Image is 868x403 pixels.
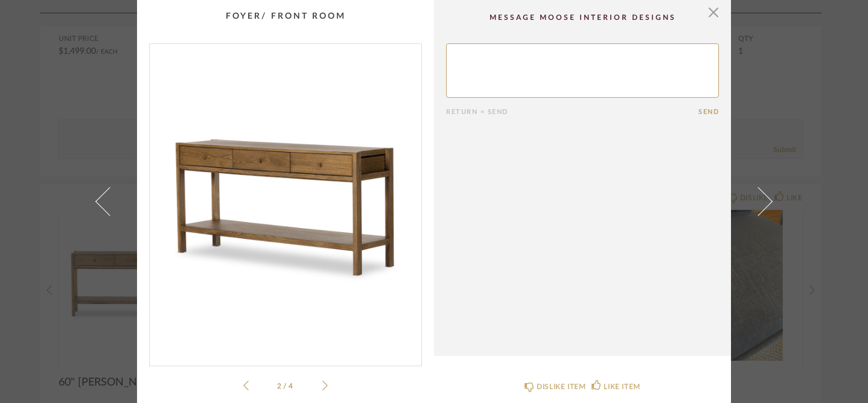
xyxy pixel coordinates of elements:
[150,44,421,356] img: 533b1837-05aa-4c1d-b677-1c895713d44f_1000x1000.jpg
[277,382,283,390] span: 2
[446,108,698,116] div: Return = Send
[289,382,295,390] span: 4
[283,382,289,390] span: /
[150,44,421,356] div: 1
[537,381,586,393] div: DISLIKE ITEM
[604,381,640,393] div: LIKE ITEM
[698,108,719,116] button: Send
